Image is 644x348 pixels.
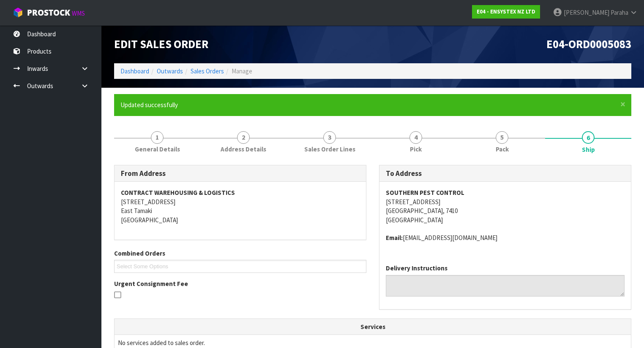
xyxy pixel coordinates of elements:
[151,131,164,144] span: 1
[496,131,508,144] span: 5
[115,319,631,335] th: Services
[582,145,595,154] span: Ship
[386,233,625,242] address: [EMAIL_ADDRESS][DOMAIN_NAME]
[386,234,403,242] strong: email
[386,189,464,197] strong: SOUTHERN PEST CONTROL
[304,145,355,154] span: Sales Order Lines
[237,131,250,144] span: 2
[582,131,595,144] span: 6
[120,101,178,109] span: Updated successfully
[620,98,625,110] span: ×
[386,264,448,272] label: Delivery Instructions
[496,145,509,154] span: Pack
[121,188,360,224] address: [STREET_ADDRESS] East Tamaki [GEOGRAPHIC_DATA]
[386,170,625,178] h3: To Address
[135,145,180,154] span: General Details
[114,279,188,288] label: Urgent Consignment Fee
[27,7,70,18] span: ProStock
[323,131,336,144] span: 3
[386,188,625,224] address: [STREET_ADDRESS] [GEOGRAPHIC_DATA], 7410 [GEOGRAPHIC_DATA]
[114,249,165,258] label: Combined Orders
[120,67,149,75] a: Dashboard
[564,8,609,16] span: [PERSON_NAME]
[121,170,360,178] h3: From Address
[611,8,628,16] span: Paraha
[410,145,422,154] span: Pick
[221,145,266,154] span: Address Details
[121,189,235,197] strong: CONTRACT WAREHOUSING & LOGISTICS
[546,37,631,51] span: E04-ORD0005083
[114,37,208,51] span: Edit Sales Order
[477,8,535,15] strong: E04 - ENSYSTEX NZ LTD
[409,131,422,144] span: 4
[72,9,85,17] small: WMS
[472,5,540,19] a: E04 - ENSYSTEX NZ LTD
[191,67,224,75] a: Sales Orders
[13,7,23,18] img: cube-alt.png
[157,67,183,75] a: Outwards
[232,67,252,75] span: Manage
